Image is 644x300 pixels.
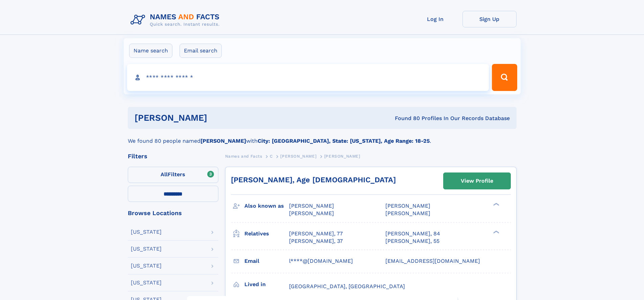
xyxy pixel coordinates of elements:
a: Log In [408,11,462,27]
a: [PERSON_NAME], 37 [289,237,343,245]
label: Email search [180,44,222,58]
div: [US_STATE] [131,263,162,269]
span: [GEOGRAPHIC_DATA], [GEOGRAPHIC_DATA] [289,283,405,290]
div: Browse Locations [128,210,218,216]
span: [PERSON_NAME] [324,154,360,159]
button: Search Button [492,64,517,91]
span: [PERSON_NAME] [385,210,430,216]
a: [PERSON_NAME], Age [DEMOGRAPHIC_DATA] [231,176,396,184]
span: [PERSON_NAME] [289,210,334,216]
b: [PERSON_NAME] [200,138,246,144]
a: [PERSON_NAME], 84 [385,230,440,237]
div: ❯ [492,230,500,234]
span: [PERSON_NAME] [280,154,316,159]
img: Logo Names and Facts [128,11,225,29]
a: [PERSON_NAME], 55 [385,237,439,245]
h3: Lived in [244,279,289,290]
h3: Also known as [244,200,289,212]
div: We found 80 people named with . [128,129,517,145]
a: Names and Facts [225,152,262,160]
a: C [270,152,273,160]
span: [PERSON_NAME] [289,203,334,209]
h3: Email [244,255,289,267]
span: [PERSON_NAME] [385,203,430,209]
div: Filters [128,153,218,159]
h1: [PERSON_NAME] [135,114,301,122]
div: View Profile [461,173,493,189]
div: ❯ [492,202,500,207]
span: All [161,171,168,178]
h3: Relatives [244,228,289,239]
div: [US_STATE] [131,229,162,235]
a: [PERSON_NAME] [280,152,316,160]
label: Filters [128,167,218,183]
a: View Profile [444,173,510,189]
a: Sign Up [462,11,517,27]
b: City: [GEOGRAPHIC_DATA], State: [US_STATE], Age Range: 18-25 [258,138,430,144]
span: C [270,154,273,159]
input: search input [127,64,489,91]
span: [EMAIL_ADDRESS][DOMAIN_NAME] [385,258,480,264]
label: Name search [129,44,172,58]
div: [US_STATE] [131,280,162,285]
a: [PERSON_NAME], 77 [289,230,343,237]
div: Found 80 Profiles In Our Records Database [301,115,510,122]
div: [US_STATE] [131,246,162,252]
